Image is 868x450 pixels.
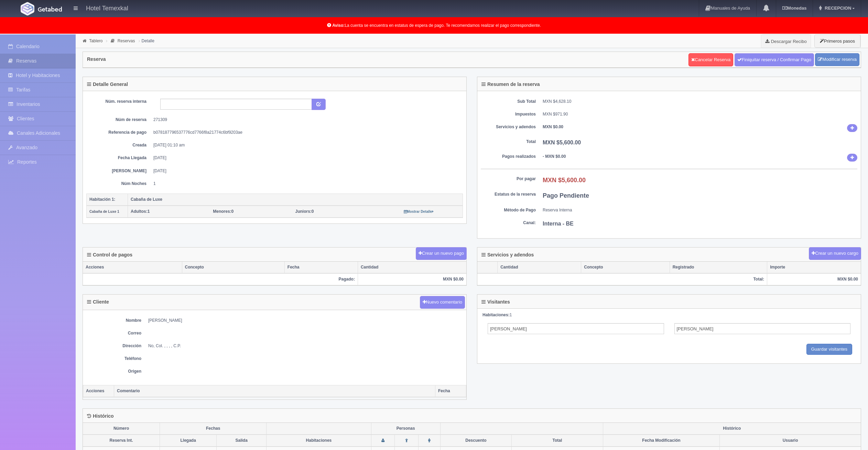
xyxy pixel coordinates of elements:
[128,194,463,206] th: Cabaña de Luxe
[89,210,119,213] small: Cabaña de Luxe 1
[512,435,603,447] th: Total
[87,252,132,257] h4: Control de pagos
[481,299,510,305] h4: Visitantes
[137,37,156,44] li: Detalle
[481,252,534,257] h4: Servicios y adendos
[358,262,466,273] th: Cantidad
[86,318,141,323] dt: Nombre
[481,220,536,226] dt: Canal:
[543,99,857,105] dd: MXN $4,628.10
[761,34,811,48] a: Descargar Recibo
[148,318,463,323] dd: [PERSON_NAME]
[814,34,860,48] button: Primeros pasos
[767,273,861,285] th: MXN $0.00
[87,299,109,305] h4: Cliente
[89,39,102,43] a: Tablero
[131,209,150,214] span: 1
[89,197,115,202] b: Habitación 1:
[87,82,128,87] h4: Detalle General
[91,130,147,135] dt: Referencia de pago
[21,2,34,15] img: Getabed
[782,6,806,11] b: Monedas
[87,414,114,419] h4: Histórico
[153,142,458,148] dd: [DATE] 01:10 am
[91,181,147,187] dt: Núm Noches
[83,385,114,397] th: Acciones
[477,273,767,285] th: Total:
[823,6,851,11] span: RECEPCION
[38,7,62,12] img: Getabed
[581,262,670,273] th: Concepto
[543,140,581,145] b: MXN $5,600.00
[213,209,231,214] strong: Menores:
[148,343,463,349] dd: No, Col. , , , , C.P.
[815,53,859,66] a: Modificar reserva
[295,209,314,214] span: 0
[481,207,536,213] dt: Método de Pago
[358,273,466,285] th: MXN $0.00
[153,155,458,161] dd: [DATE]
[674,323,851,334] input: Apellidos del Adulto
[83,435,160,447] th: Reserva Int.
[86,330,141,336] dt: Correo
[404,210,434,213] small: Mostrar Detalle
[83,262,182,273] th: Acciones
[543,221,574,227] b: Interna - BE
[543,124,563,129] b: MXN $0.00
[83,273,358,285] th: Pagado:
[91,155,147,161] dt: Fecha Llegada
[182,262,284,273] th: Concepto
[482,312,510,317] strong: Habitaciones:
[87,57,106,62] h4: Reserva
[153,117,458,123] dd: 271309
[153,168,458,174] dd: [DATE]
[767,262,861,273] th: Importe
[543,177,586,184] b: MXN $5,600.00
[371,423,440,435] th: Personas
[481,191,536,197] dt: Estatus de la reserva
[267,435,371,447] th: Habitaciones
[543,207,857,213] dd: Reserva Interna
[420,296,465,309] button: Nuevo comentario
[91,168,147,174] dt: [PERSON_NAME]
[153,181,458,187] dd: 1
[91,142,147,148] dt: Creada
[543,192,589,199] b: Pago Pendiente
[91,99,147,105] dt: Núm. reserva interna
[217,435,267,447] th: Salida
[481,176,536,182] dt: Por pagar
[213,209,234,214] span: 0
[295,209,312,214] strong: Juniors:
[86,343,141,349] dt: Dirección
[91,117,147,123] dt: Núm de reserva
[688,53,733,66] a: Cancelar Reserva
[543,111,857,117] dd: MXN $971.90
[481,139,536,145] dt: Total
[498,262,581,273] th: Cantidad
[86,3,128,12] h4: Hotel Temexkal
[416,247,467,260] button: Crear un nuevo pago
[435,385,466,397] th: Fecha
[670,262,767,273] th: Registrado
[488,323,664,334] input: Nombre del Adulto
[83,423,160,435] th: Número
[543,154,566,159] b: - MXN $0.00
[481,154,536,160] dt: Pagos realizados
[603,435,720,447] th: Fecha Modificación
[482,312,856,318] div: 1
[481,124,536,130] dt: Servicios y adendos
[735,53,814,66] a: Finiquitar reserva / Confirmar Pago
[332,23,345,28] b: Aviso:
[153,130,458,135] dd: b078187796537776cd7766f8a21774c6bf9203ae
[86,369,141,374] dt: Origen
[86,356,141,362] dt: Teléfono
[284,262,358,273] th: Fecha
[806,344,853,355] input: Guardar visitantes
[481,82,540,87] h4: Resumen de la reserva
[603,423,861,435] th: Histórico
[440,435,511,447] th: Descuento
[720,435,861,447] th: Usuario
[481,99,536,105] dt: Sub Total
[131,209,148,214] strong: Adultos:
[809,247,861,260] button: Crear un nuevo cargo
